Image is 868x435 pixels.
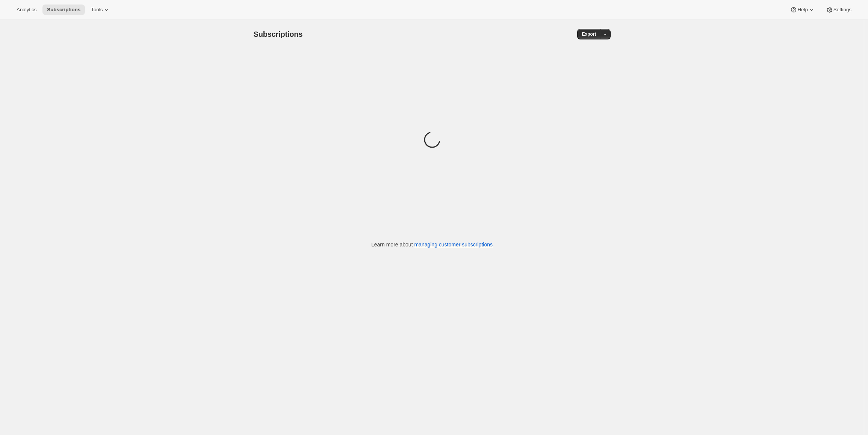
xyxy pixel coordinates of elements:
button: Tools [86,5,115,15]
a: managing customer subscriptions [414,242,493,248]
button: Settings [821,5,856,15]
button: Analytics [12,5,41,15]
span: Subscriptions [47,7,80,13]
span: Settings [833,7,851,13]
button: Help [785,5,820,15]
button: Subscriptions [42,5,85,15]
p: Learn more about [371,241,493,248]
button: Export [577,29,600,39]
span: Help [797,7,808,13]
span: Analytics [17,7,36,13]
span: Tools [91,7,103,13]
span: Export [582,31,596,37]
span: Subscriptions [254,30,303,38]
